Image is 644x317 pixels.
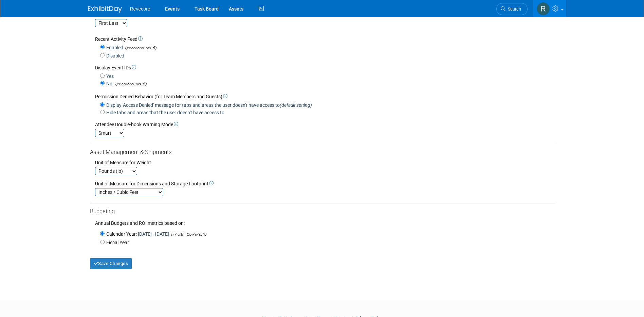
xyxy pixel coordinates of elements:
[90,258,132,269] button: Save Changes
[105,109,224,116] label: Hide tabs and areas that the user doesn't have access to
[113,81,147,88] span: (recommended)
[90,148,554,156] div: Asset Management & Shipments
[505,6,521,12] span: Search
[90,207,554,216] div: Budgeting
[95,36,554,43] div: Recent Activity Feed
[169,231,206,238] span: (most common)
[95,121,554,128] div: Attendee Double-book Warning Mode
[95,64,554,71] div: Display Event IDs
[95,93,554,100] div: Permission Denied Behavior (for Team Members and Guests)
[88,6,122,13] img: ExhibitDay
[95,159,554,166] div: Unit of Measure for Weight
[105,44,123,51] label: Enabled
[106,240,129,245] span: Fiscal Year
[496,3,528,15] a: Search
[123,45,157,52] span: (recommended)
[105,80,112,87] label: No
[90,216,554,227] div: Annual Budgets and ROI metrics based on:
[537,2,550,15] img: Rachael Sires
[280,102,312,108] i: (default setting)
[95,180,554,187] div: Unit of Measure for Dimensions and Storage Footprint
[130,6,150,12] span: Revecore
[106,231,136,237] span: Calendar Year
[105,102,312,109] label: Display 'Access Denied' message for tabs and areas the user doesn't have access to
[105,52,124,59] label: Disabled
[105,231,169,237] label: : [DATE] - [DATE]
[105,73,114,80] label: Yes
